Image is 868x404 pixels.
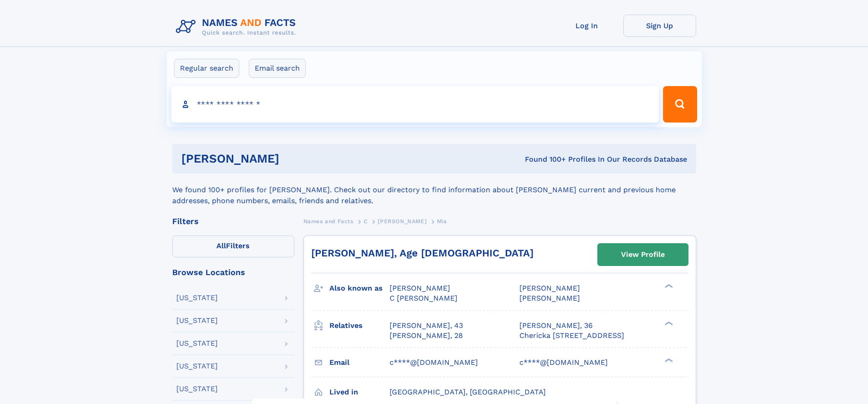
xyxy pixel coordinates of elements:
span: C [PERSON_NAME] [390,294,457,302]
a: C [364,215,368,227]
label: Filters [172,235,294,257]
input: search input [171,86,659,123]
a: [PERSON_NAME], 28 [390,331,463,341]
a: [PERSON_NAME], Age [DEMOGRAPHIC_DATA] [311,247,534,259]
label: Regular search [174,59,239,78]
span: All [216,241,226,250]
div: [US_STATE] [176,363,218,370]
h3: Lived in [329,384,390,400]
label: Email search [249,59,306,78]
div: ❯ [663,320,673,326]
span: [PERSON_NAME] [390,284,450,292]
a: Names and Facts [303,215,354,227]
span: [GEOGRAPHIC_DATA], [GEOGRAPHIC_DATA] [390,388,546,396]
a: [PERSON_NAME] [378,215,426,227]
span: Mia [437,218,447,225]
div: [US_STATE] [176,385,218,393]
div: We found 100+ profiles for [PERSON_NAME]. Check out our directory to find information about [PERS... [172,174,696,206]
a: Chericka [STREET_ADDRESS] [519,331,624,341]
h1: [PERSON_NAME] [181,153,402,164]
span: [PERSON_NAME] [378,218,426,225]
div: Browse Locations [172,268,294,276]
h3: Email [329,355,390,370]
div: Filters [172,217,294,225]
span: C [364,218,368,225]
h3: Relatives [329,318,390,333]
a: View Profile [598,244,688,266]
img: Logo Names and Facts [172,15,303,39]
div: ❯ [663,283,673,289]
div: [US_STATE] [176,340,218,347]
a: [PERSON_NAME], 43 [390,321,463,331]
h3: Also known as [329,281,390,296]
span: [PERSON_NAME] [519,294,580,302]
span: [PERSON_NAME] [519,284,580,292]
div: Found 100+ Profiles In Our Records Database [402,154,687,164]
div: View Profile [621,244,665,265]
button: Search Button [663,86,697,123]
a: Sign Up [623,15,696,37]
a: [PERSON_NAME], 36 [519,321,593,331]
div: [US_STATE] [176,317,218,324]
a: Log In [550,15,623,37]
div: ❯ [663,357,673,363]
div: [US_STATE] [176,294,218,302]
